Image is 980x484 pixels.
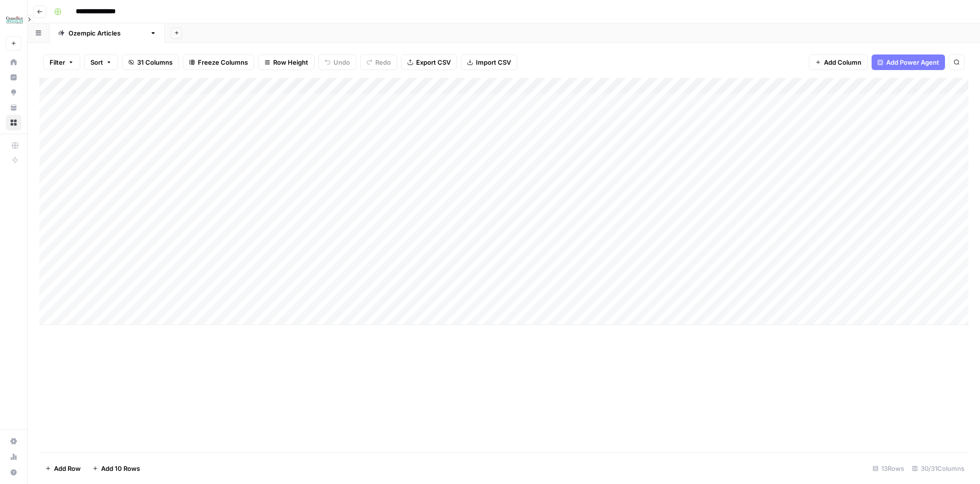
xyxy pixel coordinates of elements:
[6,54,21,70] a: Home
[43,54,80,70] button: Filter
[90,57,103,67] span: Sort
[333,57,350,67] span: Undo
[6,433,21,449] a: Settings
[183,54,254,70] button: Freeze Columns
[87,461,146,476] button: Add 10 Rows
[360,54,397,70] button: Redo
[6,70,21,85] a: Insights
[84,54,118,70] button: Sort
[6,11,23,29] img: BCI Logo
[258,54,315,70] button: Row Height
[318,54,356,70] button: Undo
[375,57,391,67] span: Redo
[50,57,65,67] span: Filter
[50,23,165,43] a: [MEDICAL_DATA] Articles
[198,57,248,67] span: Freeze Columns
[476,57,511,67] span: Import CSV
[869,461,908,476] div: 13 Rows
[401,54,457,70] button: Export CSV
[137,57,173,67] span: 31 Columns
[6,465,21,480] button: Help + Support
[273,57,308,67] span: Row Height
[6,100,21,115] a: Your Data
[6,85,21,100] a: Opportunities
[416,57,451,67] span: Export CSV
[461,54,517,70] button: Import CSV
[69,28,146,38] div: [MEDICAL_DATA] Articles
[39,461,87,476] button: Add Row
[122,54,179,70] button: 31 Columns
[886,57,939,67] span: Add Power Agent
[809,54,868,70] button: Add Column
[101,464,140,473] span: Add 10 Rows
[6,115,21,130] a: Browse
[824,57,861,67] span: Add Column
[6,8,21,32] button: Workspace: BCI
[872,54,945,70] button: Add Power Agent
[908,461,968,476] div: 30/31 Columns
[54,464,81,473] span: Add Row
[6,449,21,465] a: Usage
